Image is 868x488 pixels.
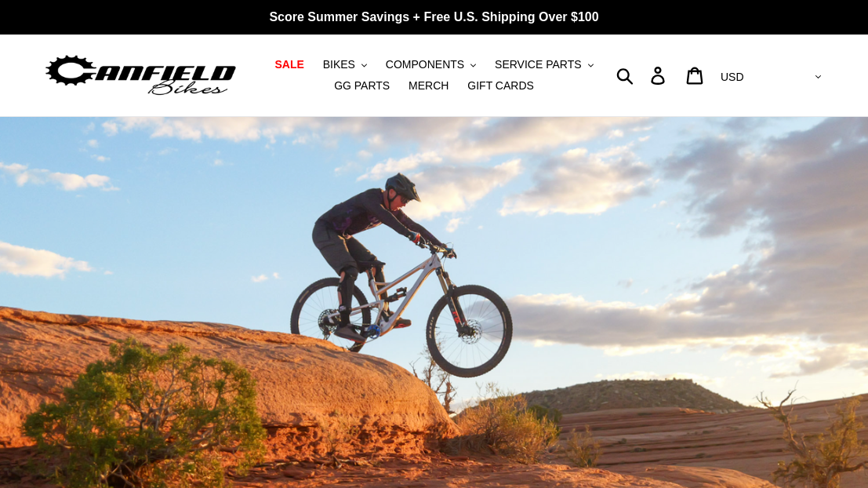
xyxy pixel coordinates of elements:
a: SALE [267,54,311,75]
span: MERCH [409,79,449,93]
a: MERCH [401,75,456,97]
img: Canfield Bikes [43,51,238,100]
button: BIKES [315,54,375,75]
button: COMPONENTS [378,54,484,75]
button: SERVICE PARTS [487,54,601,75]
a: GG PARTS [326,75,398,97]
span: COMPONENTS [386,58,464,71]
a: GIFT CARDS [459,75,542,97]
span: GIFT CARDS [467,79,534,93]
span: BIKES [323,58,355,71]
span: SALE [274,58,303,71]
span: SERVICE PARTS [495,58,581,71]
span: GG PARTS [334,79,390,93]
